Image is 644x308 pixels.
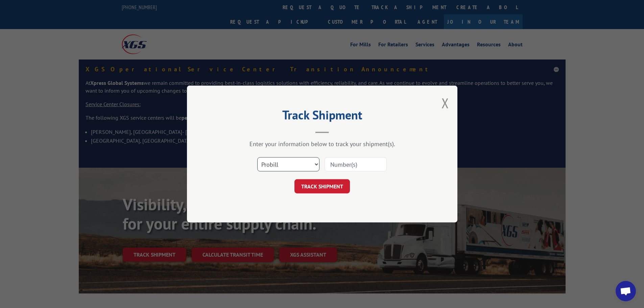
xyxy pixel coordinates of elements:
[294,179,350,193] button: TRACK SHIPMENT
[616,281,636,301] a: Open chat
[221,140,424,148] div: Enter your information below to track your shipment(s).
[221,110,424,123] h2: Track Shipment
[325,157,387,171] input: Number(s)
[442,94,449,112] button: Close modal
